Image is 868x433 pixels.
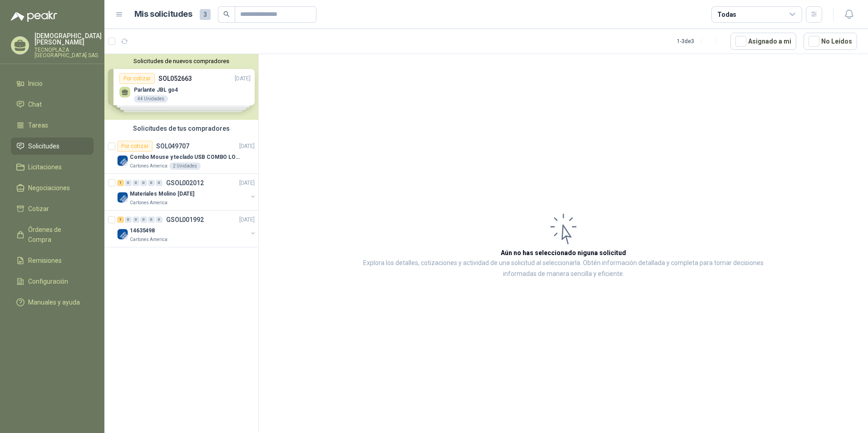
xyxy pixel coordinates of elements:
a: Configuración [11,273,94,290]
span: Inicio [28,79,43,89]
span: 3 [200,9,211,20]
div: 2 Unidades [169,162,201,170]
button: Asignado a mi [730,33,796,50]
img: Company Logo [117,229,128,240]
div: Todas [717,10,736,20]
div: Solicitudes de nuevos compradoresPor cotizarSOL052663[DATE] Parlante JBL go444 UnidadesPor cotiza... [104,54,258,120]
img: Logo peakr [11,11,57,22]
span: Configuración [28,276,68,286]
a: Manuales y ayuda [11,294,94,311]
a: Solicitudes [11,138,94,155]
a: Inicio [11,75,94,92]
a: Chat [11,96,94,113]
div: 0 [140,180,147,186]
p: [DATE] [239,216,255,224]
div: Solicitudes de tus compradores [104,120,258,137]
span: Cotizar [28,204,49,214]
span: Órdenes de Compra [28,225,85,245]
a: Remisiones [11,252,94,269]
div: 0 [156,216,163,223]
p: Materiales Molino [DATE] [130,190,194,198]
div: 1 [117,180,124,186]
a: 1 0 0 0 0 0 GSOL001992[DATE] Company Logo14635498Cartones America [117,214,256,243]
span: Chat [28,99,42,109]
img: Company Logo [117,192,128,203]
span: search [223,11,230,17]
span: Manuales y ayuda [28,297,80,307]
div: 0 [125,216,132,223]
p: Cartones America [130,236,168,243]
div: Por cotizar [117,141,153,152]
a: Tareas [11,117,94,134]
p: [DATE] [239,142,255,151]
h3: Aún no has seleccionado niguna solicitud [501,248,626,258]
p: GSOL002012 [166,180,204,186]
a: Licitaciones [11,158,94,176]
a: Órdenes de Compra [11,221,94,248]
div: 1 - 3 de 3 [677,34,723,49]
span: Licitaciones [28,162,62,172]
div: 0 [156,180,163,186]
div: 0 [148,216,155,223]
button: Solicitudes de nuevos compradores [108,58,255,64]
div: 0 [133,216,139,223]
p: Cartones America [130,162,168,170]
div: 0 [125,180,132,186]
p: [DEMOGRAPHIC_DATA] [PERSON_NAME] [35,33,102,45]
p: Cartones America [130,199,168,207]
p: 14635498 [130,226,155,235]
p: Explora los detalles, cotizaciones y actividad de una solicitud al seleccionarla. Obtén informaci... [350,258,777,280]
div: 0 [133,180,139,186]
span: Solicitudes [28,141,59,151]
div: 0 [140,216,147,223]
button: No Leídos [804,33,857,50]
img: Company Logo [117,155,128,166]
span: Tareas [28,120,48,130]
h1: Mis solicitudes [134,8,192,21]
div: 1 [117,216,124,223]
a: Negociaciones [11,179,94,197]
p: Combo Mouse y teclado USB COMBO LOGITECH MK120 TECLADO Y MOUSE ALAMBRICO PLUG-AND-PLAY USB GARANTIA [130,153,243,162]
p: GSOL001992 [166,216,204,223]
a: 1 0 0 0 0 0 GSOL002012[DATE] Company LogoMateriales Molino [DATE]Cartones America [117,177,256,207]
p: TECNOPLAZA [GEOGRAPHIC_DATA] SAS [35,47,102,58]
span: Negociaciones [28,183,70,193]
p: [DATE] [239,179,255,187]
span: Remisiones [28,256,62,266]
div: 0 [148,180,155,186]
a: Por cotizarSOL049707[DATE] Company LogoCombo Mouse y teclado USB COMBO LOGITECH MK120 TECLADO Y M... [104,137,258,174]
p: SOL049707 [156,143,189,149]
a: Cotizar [11,200,94,217]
